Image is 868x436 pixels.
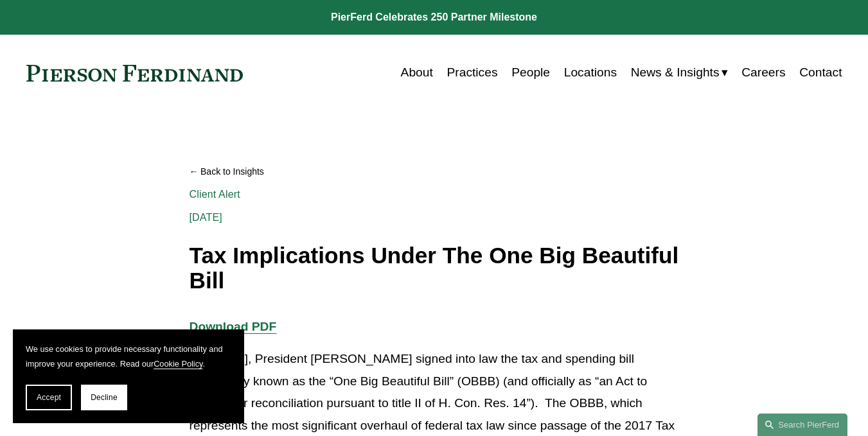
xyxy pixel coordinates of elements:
[447,60,497,85] a: Practices
[190,243,679,293] h1: Tax Implications Under The One Big Beautiful Bill
[631,60,728,85] a: folder dropdown
[564,60,617,85] a: Locations
[13,329,244,423] section: Cookie banner
[190,189,240,200] a: Client Alert
[757,414,847,436] a: Search this site
[26,385,72,410] button: Accept
[799,60,842,85] a: Contact
[401,60,433,85] a: About
[26,342,231,372] p: We use cookies to provide necessary functionality and improve your experience. Read our .
[190,161,679,183] a: Back to Insights
[511,60,550,85] a: People
[91,393,118,402] span: Decline
[81,385,127,410] button: Decline
[190,320,277,333] a: Download PDF
[154,359,202,369] a: Cookie Policy
[741,60,785,85] a: Careers
[37,393,61,402] span: Accept
[190,212,222,223] span: [DATE]
[631,62,720,84] span: News & Insights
